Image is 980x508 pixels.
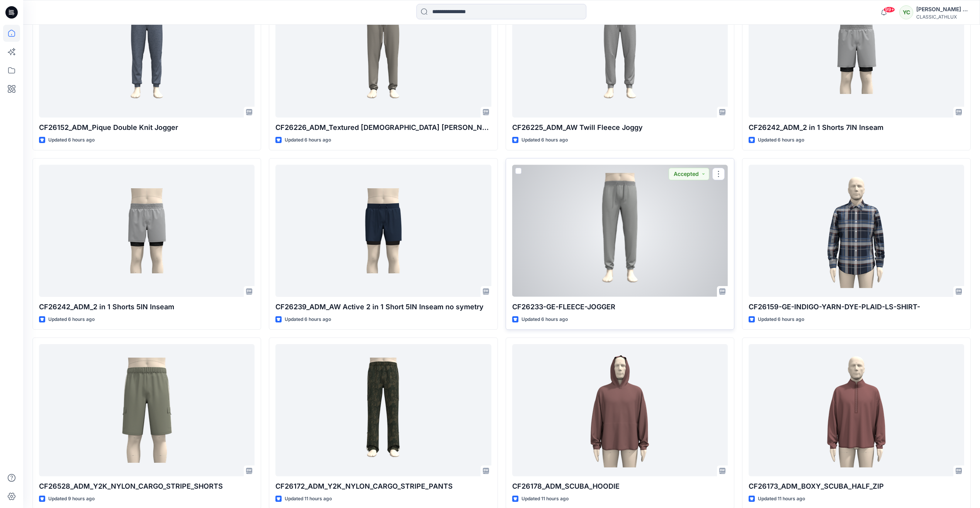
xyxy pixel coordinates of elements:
p: CF26173_ADM_BOXY_SCUBA_HALF_ZIP [749,481,964,492]
p: CF26242_ADM_2 in 1 Shorts 7IN Inseam [749,122,964,133]
p: Updated 6 hours ago [758,315,804,324]
p: CF26226_ADM_Textured [DEMOGRAPHIC_DATA] [PERSON_NAME] [275,122,491,133]
p: Updated 6 hours ago [521,315,568,324]
div: CLASSIC_ATHLUX [916,14,970,20]
a: CF26178_ADM_SCUBA_HOODIE [512,344,728,476]
a: CF26239_ADM_AW Active 2 in 1 Short 5IN Inseam no symetry [275,165,491,297]
p: Updated 6 hours ago [521,136,568,144]
p: CF26225_ADM_AW Twill Fleece Joggy [512,122,728,133]
p: Updated 6 hours ago [48,136,95,144]
p: CF26239_ADM_AW Active 2 in 1 Short 5IN Inseam no symetry [275,302,491,312]
p: CF26242_ADM_2 in 1 Shorts 5IN Inseam [39,302,255,312]
p: CF26233-GE-FLEECE-JOGGER [512,302,728,312]
div: YC [899,5,913,19]
p: CF26528_ADM_Y2K_NYLON_CARGO_STRIPE_SHORTS [39,481,255,492]
p: Updated 9 hours ago [48,495,95,503]
p: Updated 6 hours ago [48,315,95,324]
p: CF26178_ADM_SCUBA_HOODIE [512,481,728,492]
p: Updated 11 hours ago [758,495,805,503]
a: CF26173_ADM_BOXY_SCUBA_HALF_ZIP [749,344,964,476]
a: CF26242_ADM_2 in 1 Shorts 5IN Inseam [39,165,255,297]
p: CF26152_ADM_Pique Double Knit Jogger [39,122,255,133]
p: Updated 11 hours ago [285,495,332,503]
a: CF26528_ADM_Y2K_NYLON_CARGO_STRIPE_SHORTS [39,344,255,476]
a: CF26172_ADM_Y2K_NYLON_CARGO_STRIPE_PANTS [275,344,491,476]
p: Updated 11 hours ago [521,495,569,503]
a: CF26233-GE-FLEECE-JOGGER [512,165,728,297]
p: Updated 6 hours ago [285,136,331,144]
p: CF26159-GE-INDIGO-YARN-DYE-PLAID-LS-SHIRT- [749,302,964,312]
p: Updated 6 hours ago [758,136,804,144]
div: [PERSON_NAME] Cfai [916,5,970,14]
p: CF26172_ADM_Y2K_NYLON_CARGO_STRIPE_PANTS [275,481,491,492]
a: CF26159-GE-INDIGO-YARN-DYE-PLAID-LS-SHIRT- [749,165,964,297]
span: 99+ [883,7,895,13]
p: Updated 6 hours ago [285,315,331,324]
